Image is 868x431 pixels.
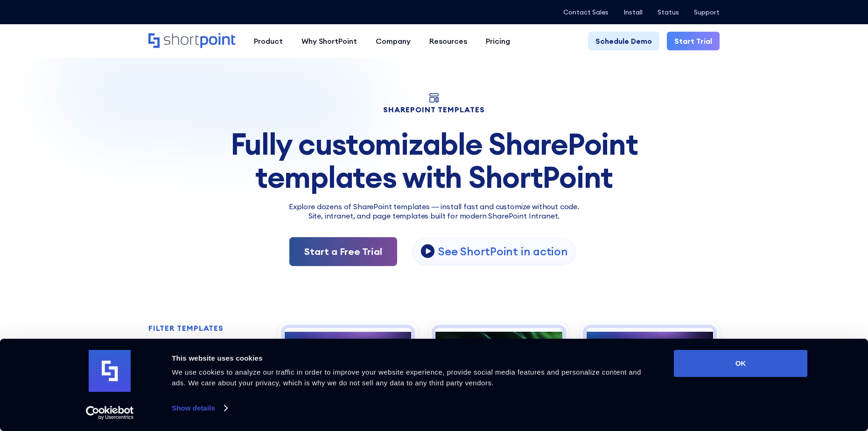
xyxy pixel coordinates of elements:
[694,8,720,16] a: Support
[476,32,519,50] a: Pricing
[172,353,653,364] div: This website uses cookies
[148,201,720,212] p: Explore dozens of SharePoint templates — install fast and customize without code.
[438,244,567,259] p: See ShortPoint in action
[254,35,283,47] div: Product
[245,32,292,50] a: Product
[420,32,476,50] a: Resources
[563,8,609,16] a: Contact Sales
[172,368,641,387] span: We use cookies to analyze our traffic in order to improve your website experience, provide social...
[89,350,131,392] img: logo
[148,212,720,220] h2: Site, intranet, and page templates built for modern SharePoint Intranet.
[623,8,643,16] a: Install
[412,238,575,266] a: open lightbox
[148,324,224,332] div: FILTER TEMPLATES
[292,32,366,50] a: Why ShortPoint
[366,32,420,50] a: Company
[172,401,227,415] a: Show details
[674,350,807,377] button: OK
[69,406,151,420] a: Usercentrics Cookiebot - opens in a new window
[429,35,467,47] div: Resources
[148,128,720,193] div: Fully customizable SharePoint templates with ShortPoint
[435,328,562,424] img: Intranet Layout 6 – SharePoint Homepage Design: Personalized intranet homepage for search, news, ...
[148,106,720,113] h1: SHAREPOINT TEMPLATES
[667,32,720,50] a: Start Trial
[284,328,412,424] img: Intranet Layout 2 – SharePoint Homepage Design: Modern homepage for news, tools, people, and events.
[289,237,397,266] a: Start a Free Trial
[301,35,357,47] div: Why ShortPoint
[148,33,235,49] a: Home
[658,8,679,16] a: Status
[586,328,714,424] img: Team Hub 4 – SharePoint Employee Portal Template: Employee portal for people, calendar, skills, a...
[376,35,411,47] div: Company
[486,35,510,47] div: Pricing
[588,32,659,50] a: Schedule Demo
